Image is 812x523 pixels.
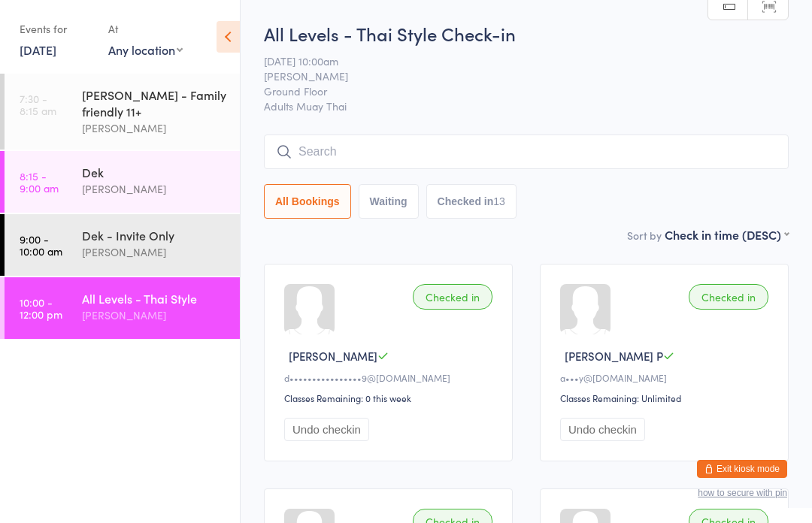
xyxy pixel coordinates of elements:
[264,68,765,83] span: [PERSON_NAME]
[82,243,227,261] div: [PERSON_NAME]
[82,307,227,324] div: [PERSON_NAME]
[264,135,789,169] input: Search
[20,170,59,194] time: 8:15 - 9:00 am
[5,214,240,276] a: 9:00 -10:00 amDek - Invite Only[PERSON_NAME]
[284,371,497,384] div: d••••••••••••••••9@[DOMAIN_NAME]
[82,290,227,307] div: All Levels - Thai Style
[82,180,227,198] div: [PERSON_NAME]
[697,460,787,478] button: Exit kiosk mode
[82,86,227,119] div: [PERSON_NAME] - Family friendly 11+
[264,53,765,68] span: [DATE] 10:00am
[20,233,62,257] time: 9:00 - 10:00 am
[108,17,183,41] div: At
[20,17,93,41] div: Events for
[264,184,351,219] button: All Bookings
[5,277,240,339] a: 10:00 -12:00 pmAll Levels - Thai Style[PERSON_NAME]
[565,348,663,364] span: [PERSON_NAME] P
[20,92,56,116] time: 7:30 - 8:15 am
[493,195,505,207] div: 13
[698,488,787,498] button: how to secure with pin
[560,391,773,404] div: Classes Remaining: Unlimited
[108,41,183,58] div: Any location
[5,151,240,213] a: 8:15 -9:00 amDek[PERSON_NAME]
[426,184,517,219] button: Checked in13
[20,41,56,58] a: [DATE]
[560,371,773,384] div: a•••y@[DOMAIN_NAME]
[82,227,227,243] div: Dek - Invite Only
[264,83,765,98] span: Ground Floor
[264,98,789,113] span: Adults Muay Thai
[627,228,662,243] label: Sort by
[560,418,645,441] button: Undo checkin
[665,226,789,243] div: Check in time (DESC)
[689,284,768,310] div: Checked in
[284,418,369,441] button: Undo checkin
[20,296,62,320] time: 10:00 - 12:00 pm
[82,164,227,180] div: Dek
[359,184,419,219] button: Waiting
[413,284,492,310] div: Checked in
[289,348,377,364] span: [PERSON_NAME]
[284,391,497,404] div: Classes Remaining: 0 this week
[264,21,789,46] h2: All Levels - Thai Style Check-in
[82,119,227,137] div: [PERSON_NAME]
[5,74,240,150] a: 7:30 -8:15 am[PERSON_NAME] - Family friendly 11+[PERSON_NAME]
